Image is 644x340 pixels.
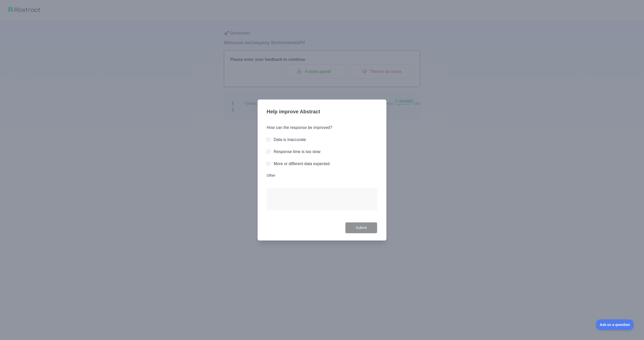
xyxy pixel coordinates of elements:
[274,162,330,166] label: More or different data expected
[267,125,377,131] h3: How can the response be improved?
[267,173,377,178] label: Other
[274,150,320,154] label: Response time is too slow
[274,137,306,142] label: Data is inaccurate
[596,319,634,330] iframe: Toggle Customer Support
[267,106,377,119] h3: Help improve Abstract
[345,222,377,233] button: Submit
